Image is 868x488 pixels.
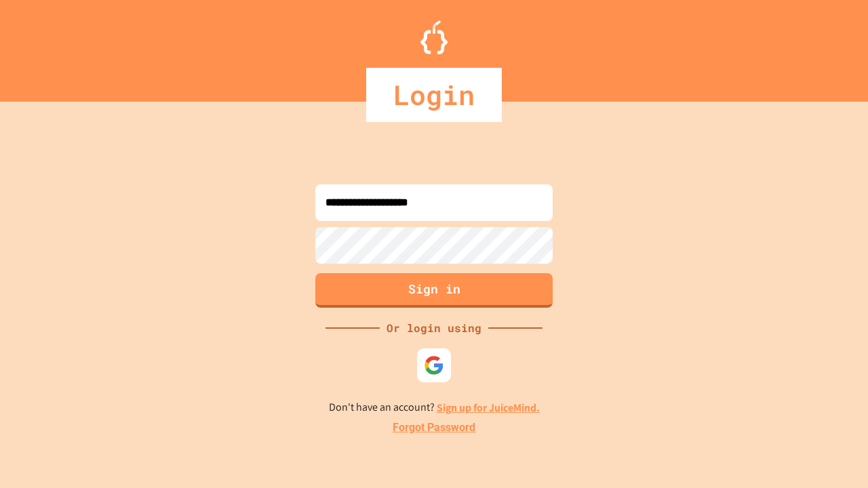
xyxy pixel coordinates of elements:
div: Login [366,68,502,122]
a: Forgot Password [393,420,475,436]
div: Or login using [380,320,488,336]
img: Logo.svg [420,20,448,54]
p: Don't have an account? [329,399,540,416]
img: google-icon.svg [424,355,444,375]
button: Sign in [315,273,553,308]
a: Sign up for JuiceMind. [437,401,540,415]
iframe: chat widget [755,375,854,432]
iframe: chat widget [811,434,854,474]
